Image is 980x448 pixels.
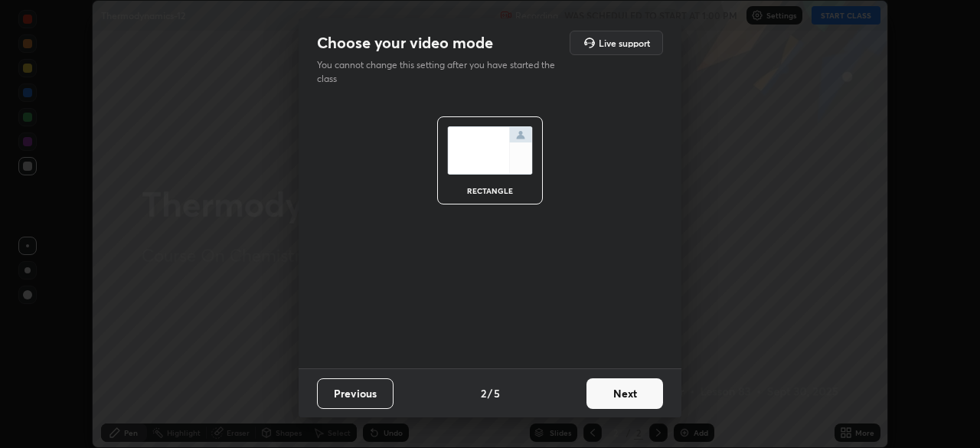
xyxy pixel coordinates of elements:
[317,33,493,53] h2: Choose your video mode
[494,385,500,401] h4: 5
[447,126,533,175] img: normalScreenIcon.ae25ed63.svg
[586,378,663,409] button: Next
[599,38,650,47] h5: Live support
[317,378,394,409] button: Previous
[488,385,492,401] h4: /
[317,58,565,86] p: You cannot change this setting after you have started the class
[459,187,521,195] div: rectangle
[481,385,486,401] h4: 2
